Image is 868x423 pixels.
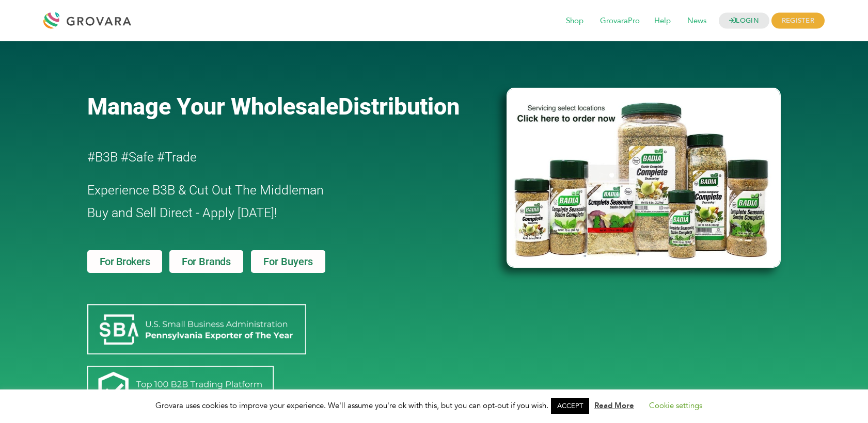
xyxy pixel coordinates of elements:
[551,398,589,414] a: ACCEPT
[182,256,231,267] span: For Brands
[87,146,448,169] h2: #B3B #Safe #Trade
[593,11,647,31] span: GrovaraPro
[649,400,702,411] a: Cookie settings
[87,250,163,273] a: For Brokers
[87,93,490,120] a: Manage Your WholesaleDistribution
[100,256,150,267] span: For Brokers
[338,93,460,120] span: Distribution
[647,11,678,31] span: Help
[593,15,647,27] a: GrovaraPro
[680,11,714,31] span: News
[719,13,769,29] a: LOGIN
[594,400,634,411] a: Read More
[647,15,678,27] a: Help
[87,93,338,120] span: Manage Your Wholesale
[263,256,313,267] span: For Buyers
[559,11,591,31] span: Shop
[87,205,277,220] span: Buy and Sell Direct - Apply [DATE]!
[169,250,243,273] a: For Brands
[680,15,714,27] a: News
[251,250,325,273] a: For Buyers
[559,15,591,27] a: Shop
[87,183,324,198] span: Experience B3B & Cut Out The Middleman
[155,400,713,411] span: Grovara uses cookies to improve your experience. We'll assume you're ok with this, but you can op...
[771,13,825,29] span: REGISTER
